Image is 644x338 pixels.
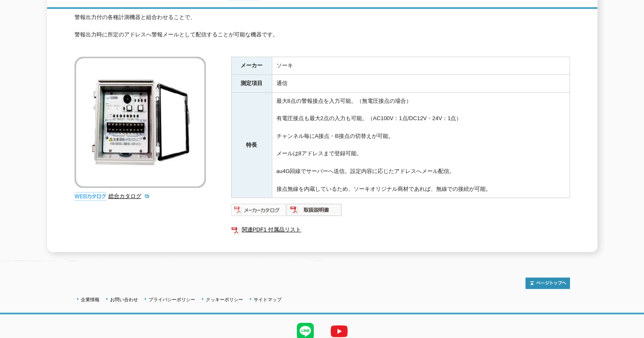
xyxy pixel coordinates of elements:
[272,92,569,198] td: 最大8点の警報接点を入力可能。（無電圧接点の場合） 有電圧接点も最大2点の入力も可能。（AC100V：1点/DC12V・24V：1点） チャンネル毎にA接点・B接点の切替えが可能。 メールは8ア...
[231,92,272,198] th: 特長
[149,297,195,302] a: プライバシーポリシー
[75,57,206,188] img: 接点メール送信システム e-MoA SOK-E100
[287,203,342,217] img: 取扱説明書
[206,297,243,302] a: クッキーポリシー
[254,297,282,302] a: サイトマップ
[272,74,569,92] td: 通信
[75,192,106,201] img: webカタログ
[110,297,138,302] a: お問い合わせ
[287,209,342,215] a: 取扱説明書
[231,203,287,217] img: メーカーカタログ
[231,209,287,215] a: メーカーカタログ
[272,57,569,75] td: ソーキ
[231,224,570,235] a: 関連PDF1 付属品リスト
[231,74,272,92] th: 測定項目
[525,278,570,289] img: トップページへ
[108,193,150,199] a: 総合カタログ
[75,13,570,48] div: 警報出力付の各種計測機器と組合わせることで、 警報出力時に所定のアドレスへ警報メールとして配信することが可能な機器です。
[231,57,272,75] th: メーカー
[81,297,100,302] a: 企業情報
